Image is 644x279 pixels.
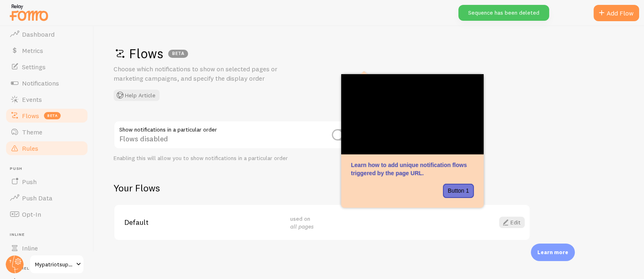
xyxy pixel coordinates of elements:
span: Push Data [22,194,53,202]
h2: Your Flows [114,182,530,194]
span: Inline [10,232,89,237]
div: BETA [168,50,188,58]
div: Enabling this will allow you to show notifications in a particular order [114,155,358,162]
span: Settings [22,63,46,71]
span: Theme [22,128,42,136]
a: Push Data [5,190,89,206]
span: Notifications [22,79,59,87]
span: Inline [22,244,38,252]
p: Choose which notifications to show on selected pages or marketing campaigns, and specify the disp... [114,64,309,83]
a: Settings [5,59,89,75]
div: Sequence has been deleted [458,5,549,21]
button: Button 1 [443,184,474,198]
a: Rules [5,140,89,156]
em: all pages [290,223,314,230]
a: Dashboard [5,26,89,42]
a: Inline [5,240,89,256]
span: Default [124,219,280,226]
div: Flows disabled [114,121,358,150]
h1: Flows [114,45,620,62]
a: Notifications [5,75,89,91]
a: Push [5,174,89,190]
button: Help Article [114,90,160,101]
span: Opt-In [22,210,41,218]
p: Learn more [537,248,568,256]
div: Learn more [531,244,575,261]
a: Opt-In [5,206,89,222]
span: Events [22,95,42,103]
span: used on [290,215,314,230]
span: Push [10,166,89,171]
p: Learn how to add unique notification flows triggered by the page URL. [351,161,474,177]
span: Flows [22,112,39,120]
span: Mypatriotsupply [35,259,74,269]
a: Theme [5,124,89,140]
span: Rules [22,144,38,152]
a: Events [5,91,89,108]
a: Edit [499,217,525,228]
img: fomo-relay-logo-orange.svg [9,2,49,23]
a: Mypatriotsupply [29,255,84,274]
span: beta [44,112,61,119]
a: Flows beta [5,108,89,124]
a: Metrics [5,42,89,59]
span: Dashboard [22,30,55,38]
span: Push [22,178,37,186]
span: Metrics [22,46,43,55]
